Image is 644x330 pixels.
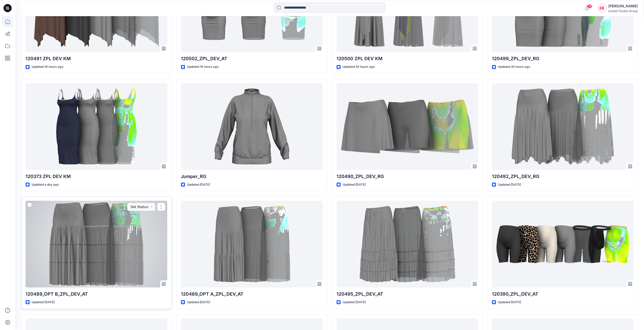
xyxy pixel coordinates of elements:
[498,64,530,70] p: Updated 20 hours ago
[337,55,478,62] p: 120500 ZPL DEV KM
[498,300,521,305] p: Updated [DATE]
[343,182,366,187] p: Updated [DATE]
[498,182,521,187] p: Updated [DATE]
[608,9,638,13] div: United Textile Group
[492,291,634,298] p: 120390_ZPL_DEV_AT
[337,291,478,298] p: 120495_ZPL_DEV_AT
[26,173,167,180] p: 120373 ZPL DEV KM
[181,55,323,62] p: 120502_ZPL_DEV_AT
[597,4,606,13] div: EB
[337,173,478,180] p: 120490_ZPL_DEV_RG
[337,201,478,288] a: 120495_ZPL_DEV_AT
[181,201,323,288] a: 120489_OPT A_ZPL_DEV_AT
[26,55,167,62] p: 120491 ZPL DEV KM
[181,83,323,170] a: Jumper_RG
[187,300,210,305] p: Updated [DATE]
[337,83,478,170] a: 120490_ZPL_DEV_RG
[492,55,634,62] p: 120499_ZPL_DEV_RG
[343,64,375,70] p: Updated 20 hours ago
[26,83,167,170] a: 120373 ZPL DEV KM
[492,173,634,180] p: 120492_ZPL_DEV_RG
[26,201,167,288] a: 120489_OPT B_ZPL_DEV_AT
[32,182,59,187] p: Updated a day ago
[187,182,210,187] p: Updated [DATE]
[32,64,63,70] p: Updated 18 hours ago
[587,4,592,8] span: 30
[492,83,634,170] a: 120492_ZPL_DEV_RG
[608,3,638,9] div: [PERSON_NAME]
[181,173,323,180] p: Jumper_RG
[187,64,219,70] p: Updated 18 hours ago
[181,291,323,298] p: 120489_OPT A_ZPL_DEV_AT
[26,291,167,298] p: 120489_OPT B_ZPL_DEV_AT
[32,300,55,305] p: Updated [DATE]
[492,201,634,288] a: 120390_ZPL_DEV_AT
[343,300,366,305] p: Updated [DATE]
